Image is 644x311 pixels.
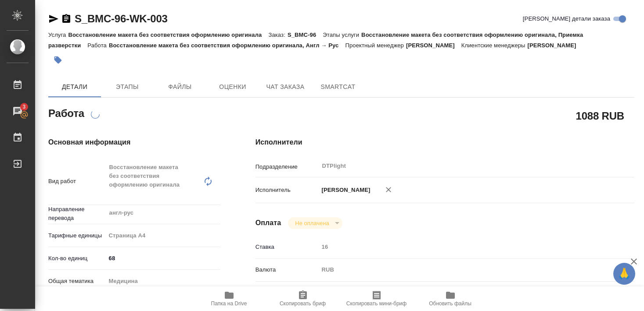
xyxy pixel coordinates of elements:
[48,205,106,223] p: Направление перевода
[255,137,634,148] h4: Исполнители
[523,14,610,23] span: [PERSON_NAME] детали заказа
[319,240,603,253] input: Пустое поле
[340,286,414,311] button: Скопировать мини-бриф
[255,186,319,194] p: Исполнитель
[48,105,84,120] h2: Работа
[211,300,247,307] span: Папка на Drive
[613,263,635,285] button: 🙏
[317,81,359,92] span: SmartCat
[414,286,487,311] button: Обновить файлы
[429,300,471,307] span: Обновить файлы
[17,102,31,111] span: 3
[268,32,287,38] p: Заказ:
[48,254,106,263] p: Кол-во единиц
[48,137,220,148] h4: Основная информация
[288,217,342,229] div: Не оплачена
[255,218,281,228] h4: Оплата
[461,42,528,49] p: Клиентские менеджеры
[255,265,319,274] p: Валюта
[617,265,632,283] span: 🙏
[379,180,398,199] button: Удалить исполнителя
[87,42,109,49] p: Работа
[288,32,323,38] p: S_BMC-96
[280,300,326,307] span: Скопировать бриф
[345,42,406,49] p: Проектный менеджер
[528,42,583,49] p: [PERSON_NAME]
[48,231,106,240] p: Тарифные единицы
[255,163,319,171] p: Подразделение
[48,32,68,38] p: Услуга
[61,14,72,24] button: Скопировать ссылку
[323,32,361,38] p: Этапы услуги
[54,81,96,92] span: Детали
[346,300,407,307] span: Скопировать мини-бриф
[319,262,603,277] div: RUB
[212,81,254,92] span: Оценки
[576,108,624,123] h2: 1088 RUB
[106,252,220,265] input: ✎ Введи что-нибудь
[255,243,319,251] p: Ставка
[106,81,148,92] span: Этапы
[319,186,371,194] p: [PERSON_NAME]
[48,14,59,24] button: Скопировать ссылку для ЯМессенджера
[406,42,461,49] p: [PERSON_NAME]
[292,219,331,227] button: Не оплачена
[106,274,220,289] div: Медицина
[159,81,201,92] span: Файлы
[192,286,266,311] button: Папка на Drive
[264,81,306,92] span: Чат заказа
[68,32,268,38] p: Восстановление макета без соответствия оформлению оригинала
[75,13,168,25] a: S_BMC-96-WK-003
[266,286,340,311] button: Скопировать бриф
[109,42,345,49] p: Восстановление макета без соответствия оформлению оригинала, Англ → Рус
[2,100,33,122] a: 3
[48,277,106,286] p: Общая тематика
[48,177,106,186] p: Вид работ
[48,50,68,70] button: Добавить тэг
[106,228,220,243] div: Страница А4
